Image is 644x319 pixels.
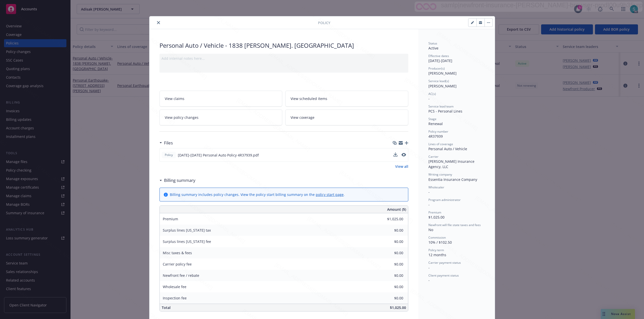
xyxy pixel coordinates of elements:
span: Stage [428,117,436,121]
div: Billing summary [159,177,195,184]
span: AC(s) [428,92,436,96]
span: View coverage [291,115,314,120]
h3: Billing summary [164,177,195,184]
span: [DATE]-[DATE] Personal Auto Policy 4R37939.pdf [178,152,259,158]
span: Premium [163,217,178,221]
a: View all [395,164,408,169]
span: - [428,190,430,194]
span: Premium [428,210,441,215]
button: download file [393,152,397,158]
span: - [428,278,430,283]
input: 0.00 [374,260,406,268]
button: close [155,20,162,26]
span: Carrier payment status [428,260,461,265]
span: [PERSON_NAME] [428,71,457,76]
span: $1,025.00 [390,305,406,310]
input: 0.00 [374,283,406,291]
span: Service lead team [428,104,454,109]
span: Program administrator [428,198,461,202]
span: Wholesale fee [163,284,186,289]
span: Misc taxes & fees [163,250,192,255]
div: Personal Auto / Vehicle - 1838 [PERSON_NAME]. [GEOGRAPHIC_DATA] [159,41,408,50]
a: View claims [159,91,283,107]
span: 12 months [428,252,446,257]
span: Surplus lines [US_STATE] fee [163,239,211,244]
input: 0.00 [374,294,406,302]
a: View coverage [285,110,408,125]
input: 0.00 [374,272,406,279]
span: Total [162,305,171,310]
span: Client payment status [428,273,459,278]
span: [PERSON_NAME] [428,84,457,88]
span: View policy changes [165,115,198,120]
input: 0.00 [374,238,406,245]
span: Policy [164,153,174,157]
span: 4R37939 [428,134,443,139]
span: Status [428,41,437,45]
span: View claims [165,96,184,101]
div: Billing summary includes policy changes. View the policy start billing summary on the . [170,192,345,197]
span: Service lead(s) [428,79,449,83]
span: - [428,265,430,270]
span: Effective dates [428,54,449,58]
div: Add internal notes here... [162,56,406,61]
span: Policy [318,20,330,25]
span: Newfront will file state taxes and fees [428,223,481,227]
span: Carrier policy fee [163,262,192,267]
input: 0.00 [374,249,406,257]
button: preview file [401,153,406,156]
span: Carrier [428,154,438,159]
span: Policy number [428,129,448,134]
span: Newfront fee / rebate [163,273,199,278]
span: Producer(s) [428,66,445,71]
span: Renewal [428,121,443,126]
span: Policy term [428,248,444,252]
span: Writing company [428,172,452,177]
span: No [428,227,433,232]
span: Inspection fee [163,296,187,300]
a: View scheduled items [285,91,408,107]
button: preview file [401,152,406,158]
button: download file [393,152,397,156]
span: Lines of coverage [428,142,453,146]
a: View policy changes [159,110,283,125]
span: Essentia Insurance Company [428,177,477,182]
h3: Files [164,140,173,146]
span: View scheduled items [291,96,327,101]
span: Surplus lines [US_STATE] tax [163,228,211,233]
span: PCS - Personal Lines [428,109,462,114]
div: [DATE] - [DATE] [428,54,485,63]
span: Amount ($) [387,207,406,212]
div: Personal Auto / Vehicle [428,146,485,151]
span: - [428,96,430,101]
span: - [428,202,430,207]
span: $1,025.00 [428,215,445,220]
span: [PERSON_NAME] Insurance Agency, LLC [428,159,475,169]
span: Active [428,46,438,50]
span: Commission [428,235,446,240]
a: policy start page [316,192,344,197]
input: 0.00 [374,215,406,223]
input: 0.00 [374,227,406,234]
span: 10% / $102.50 [428,240,452,245]
div: Files [159,140,173,146]
span: Wholesaler [428,185,444,189]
